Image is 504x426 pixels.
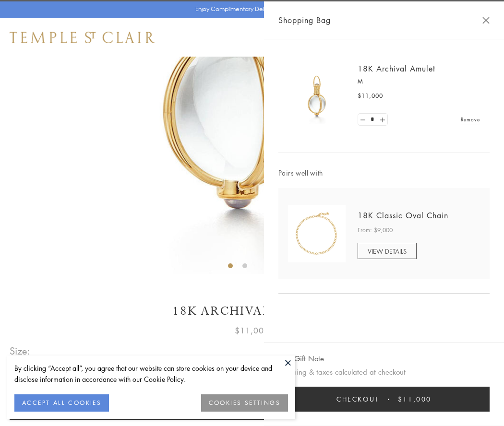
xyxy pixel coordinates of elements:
[358,210,448,221] a: 18K Classic Oval Chain
[278,353,324,365] button: Add Gift Note
[358,77,480,86] p: M
[358,243,417,259] a: VIEW DETAILS
[235,324,269,337] span: $11,000
[358,91,383,101] span: $11,000
[14,363,288,385] div: By clicking “Accept all”, you agree that our website can store cookies on your device and disclos...
[201,394,288,412] button: COOKIES SETTINGS
[336,394,379,404] span: Checkout
[278,167,490,178] span: Pairs well with
[14,394,109,412] button: ACCEPT ALL COOKIES
[398,394,432,404] span: $11,000
[10,343,31,359] span: Size:
[195,4,304,14] p: Enjoy Complimentary Delivery & Returns
[358,114,368,126] a: Set quantity to 0
[278,366,490,378] p: Shipping & taxes calculated at checkout
[288,205,346,262] img: N88865-OV18
[358,225,393,235] span: From: $9,000
[288,67,346,125] img: 18K Archival Amulet
[482,17,490,24] button: Close Shopping Bag
[461,114,480,125] a: Remove
[377,114,387,126] a: Set quantity to 2
[368,247,407,256] span: VIEW DETAILS
[278,387,490,412] button: Checkout $11,000
[10,32,155,43] img: Temple St. Clair
[278,14,331,26] span: Shopping Bag
[358,63,435,74] a: 18K Archival Amulet
[10,303,494,319] h1: 18K Archival Amulet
